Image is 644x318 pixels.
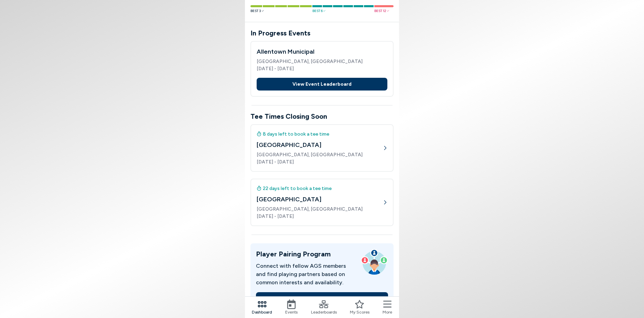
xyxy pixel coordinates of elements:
a: 22 days left to book a tee time[GEOGRAPHIC_DATA][GEOGRAPHIC_DATA], [GEOGRAPHIC_DATA][DATE] - [DATE] [250,179,394,229]
span: Best 3 [250,8,264,13]
a: 8 days left to book a tee time[GEOGRAPHIC_DATA][GEOGRAPHIC_DATA], [GEOGRAPHIC_DATA][DATE] - [DATE] [250,124,394,174]
p: Connect with fellow AGS members and find playing partners based on common interests and availabil... [256,262,355,287]
a: Dashboard [252,299,272,315]
span: [DATE] - [DATE] [257,65,387,72]
div: 8 days left to book a tee time [257,130,383,138]
h3: Player Pairing Program [256,249,355,259]
span: Best 12 [374,8,389,13]
span: My Scores [350,309,369,315]
a: Leaderboards [311,299,337,315]
span: [DATE] - [DATE] [257,213,383,220]
span: Dashboard [252,309,272,315]
a: Events [285,299,298,315]
h3: In Progress Events [250,28,394,38]
button: Find a Partner [256,292,388,307]
span: More [383,309,392,315]
h4: [GEOGRAPHIC_DATA] [257,140,383,150]
h3: Tee Times Closing Soon [250,111,394,121]
span: Best 6 [312,8,325,13]
button: More [383,299,392,315]
h4: Allentown Municipal [257,47,387,56]
span: Leaderboards [311,309,337,315]
span: [DATE] - [DATE] [257,158,383,166]
span: [GEOGRAPHIC_DATA], [GEOGRAPHIC_DATA] [257,58,387,65]
div: 22 days left to book a tee time [257,185,383,192]
span: Events [285,309,298,315]
span: [GEOGRAPHIC_DATA], [GEOGRAPHIC_DATA] [257,205,383,213]
a: My Scores [350,299,369,315]
h4: [GEOGRAPHIC_DATA] [257,195,383,204]
button: View Event Leaderboard [257,78,387,91]
span: [GEOGRAPHIC_DATA], [GEOGRAPHIC_DATA] [257,151,383,158]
